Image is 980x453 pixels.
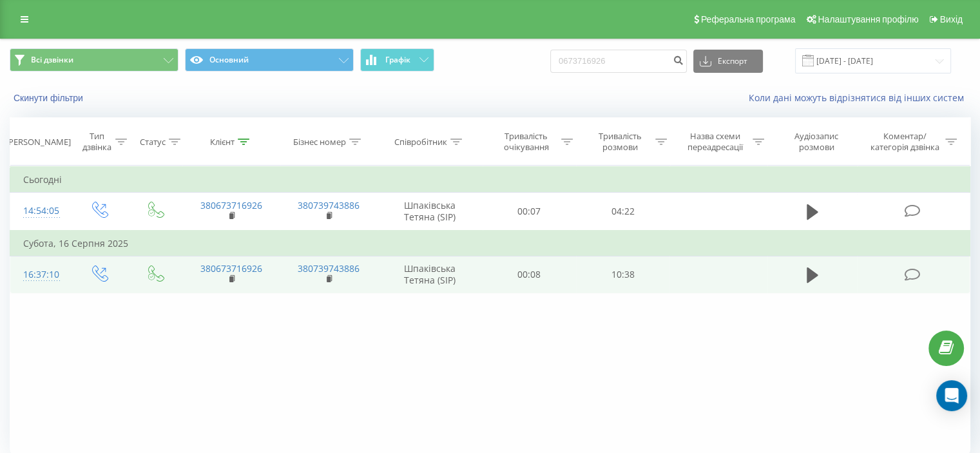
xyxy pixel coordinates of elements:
[588,131,652,153] div: Тривалість розмови
[23,198,57,224] div: 14:54:05
[10,167,970,193] td: Сьогодні
[576,256,669,293] td: 10:38
[185,48,354,72] button: Основний
[31,55,73,65] span: Всі дзвінки
[483,193,576,231] td: 00:07
[749,92,970,104] a: Коли дані можуть відрізнятися вiд інших систем
[378,193,483,231] td: Шпаківська Тетяна (SIP)
[779,131,854,153] div: Аудіозапис розмови
[140,137,166,148] div: Статус
[936,380,967,411] div: Open Intercom Messenger
[550,50,687,73] input: Пошук за номером
[867,131,942,153] div: Коментар/категорія дзвінка
[360,48,434,72] button: Графік
[394,137,447,148] div: Співробітник
[10,231,970,256] td: Субота, 16 Серпня 2025
[818,14,918,24] span: Налаштування профілю
[200,262,262,275] a: 380673716926
[293,137,346,148] div: Бізнес номер
[483,256,576,293] td: 00:08
[494,131,559,153] div: Тривалість очікування
[298,199,360,211] a: 380739743886
[385,55,410,64] span: Графік
[298,262,360,275] a: 380739743886
[210,137,235,148] div: Клієнт
[10,48,178,72] button: Всі дзвінки
[940,14,963,24] span: Вихід
[378,256,483,293] td: Шпаківська Тетяна (SIP)
[693,50,763,73] button: Експорт
[6,137,71,148] div: [PERSON_NAME]
[701,14,796,24] span: Реферальна програма
[10,92,90,104] button: Скинути фільтри
[200,199,262,211] a: 380673716926
[682,131,749,153] div: Назва схеми переадресації
[81,131,111,153] div: Тип дзвінка
[23,262,57,287] div: 16:37:10
[576,193,669,231] td: 04:22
